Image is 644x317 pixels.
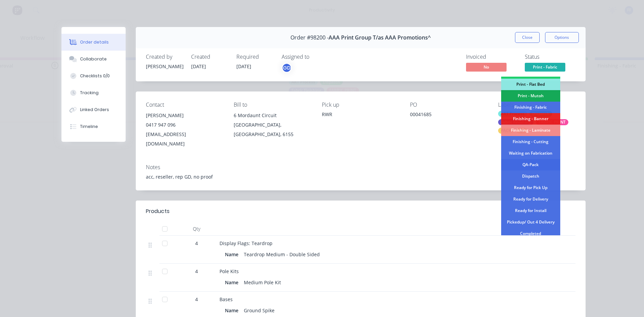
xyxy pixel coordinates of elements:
[195,240,198,247] span: 4
[80,73,110,79] div: Checklists 0/0
[146,111,223,149] div: [PERSON_NAME]0417 947 096[EMAIL_ADDRESS][DOMAIN_NAME]
[498,102,575,108] div: Labels
[234,102,311,108] div: Bill to
[146,130,223,149] div: [EMAIL_ADDRESS][DOMAIN_NAME]
[501,125,560,136] div: Finishing - Laminate
[61,101,126,118] button: Linked Orders
[195,296,198,303] span: 4
[501,113,560,125] div: Finishing - Banner
[515,32,540,43] button: Close
[146,111,223,120] div: [PERSON_NAME]
[501,216,560,228] div: Pickedup/ Out 4 Delivery
[241,278,284,287] div: Medium Pole Kit
[225,306,241,315] div: Name
[525,54,575,60] div: Status
[191,54,228,60] div: Created
[61,34,126,51] button: Order details
[146,120,223,130] div: 0417 947 096
[80,124,98,130] div: Timeline
[225,249,241,259] div: Name
[501,193,560,205] div: Ready for Delivery
[61,118,126,135] button: Timeline
[410,102,487,108] div: PO
[501,205,560,216] div: Ready for Install
[191,63,206,70] span: [DATE]
[146,102,223,108] div: Contact
[220,296,233,302] span: Bases
[61,51,126,68] button: Collaborate
[176,222,217,236] div: Qty
[146,164,575,170] div: Notes
[241,249,323,259] div: Teardrop Medium - Double Sided
[80,39,109,45] div: Order details
[146,63,183,70] div: [PERSON_NAME]
[322,102,399,108] div: Pick up
[501,182,560,193] div: Ready for Pick Up
[290,34,329,41] span: Order #98200 -
[498,128,514,134] div: PACK
[501,228,560,239] div: Completed
[220,240,273,246] span: Display Flags: Teardrop
[501,102,560,113] div: Finishing - Fabric
[236,63,251,70] span: [DATE]
[195,268,198,275] span: 4
[410,111,487,120] div: 00041685
[498,119,534,125] div: Fabric Finishing
[225,278,241,287] div: Name
[234,111,311,139] div: 6 Mordaunt Circuit[GEOGRAPHIC_DATA], [GEOGRAPHIC_DATA], 6155
[234,120,311,139] div: [GEOGRAPHIC_DATA], [GEOGRAPHIC_DATA], 6155
[466,54,517,60] div: Invoiced
[241,306,277,315] div: Ground Spike
[80,56,107,62] div: Collaborate
[282,63,292,73] button: GD
[498,111,527,117] div: ART Process
[466,63,507,71] span: No
[501,79,560,90] div: Print - Flat Bed
[501,170,560,182] div: Dispatch
[329,34,431,41] span: AAA Print Group T/as AAA Promotions^
[61,68,126,84] button: Checklists 0/0
[146,207,170,215] div: Products
[525,63,565,71] span: Print - Fabric
[80,107,109,113] div: Linked Orders
[80,90,99,96] div: Tracking
[525,63,565,73] button: Print - Fabric
[236,54,274,60] div: Required
[61,84,126,101] button: Tracking
[220,268,239,274] span: Pole Kits
[545,32,579,43] button: Options
[501,136,560,148] div: Finishing - Cutting
[501,148,560,159] div: Waiting on Fabrication
[501,159,560,170] div: QA-Pack
[146,54,183,60] div: Created by
[234,111,311,120] div: 6 Mordaunt Circuit
[501,90,560,102] div: Print - Mutoh
[146,173,575,180] div: acc, reseller, rep GD, no proof
[322,111,399,118] div: RWR
[282,54,349,60] div: Assigned to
